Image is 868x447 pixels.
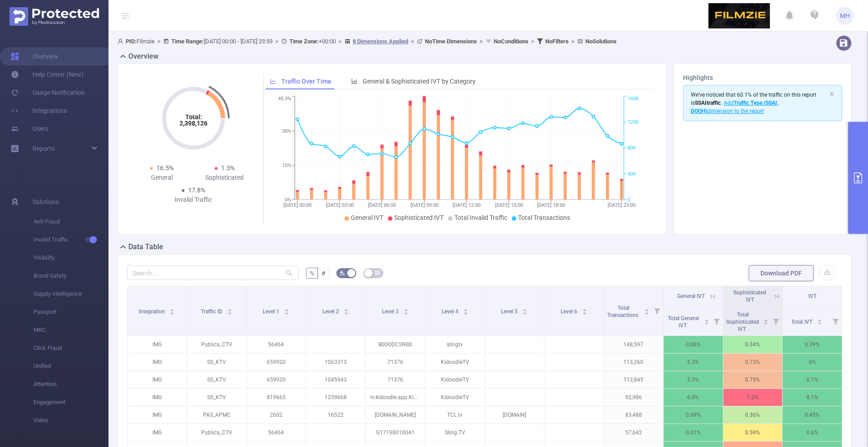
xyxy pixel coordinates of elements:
span: 16.5% [156,164,174,172]
span: Level 1 [263,308,281,315]
span: > [528,38,537,45]
p: PAS_APMC [187,406,246,424]
span: Sophisticated IVT [733,289,766,303]
i: icon: close [829,91,835,97]
p: 659920 [247,371,306,388]
span: > [336,38,344,45]
i: icon: caret-down [764,321,769,324]
tspan: [DATE] 00:00 [283,202,311,208]
p: IMG [127,336,187,353]
div: Sort [284,307,289,313]
tspan: [DATE] 15:00 [495,202,523,208]
i: icon: caret-down [403,311,408,314]
a: Users [11,120,48,138]
tspan: 160K [627,96,639,102]
p: 16522 [306,406,365,424]
p: tv.kidoodle.app.Kidoodle [366,389,425,406]
span: Add dimension to the report [691,100,778,114]
p: 148,597 [604,336,663,353]
i: icon: caret-up [170,307,175,310]
p: 819665 [247,389,306,406]
p: 0.6% [783,424,842,441]
i: icon: caret-down [227,311,232,314]
span: Total Transactions [518,214,570,221]
i: icon: line-chart [270,78,276,84]
span: Traffic Over Time [281,78,331,85]
p: TCL tv [425,406,485,424]
div: Sort [522,307,528,313]
i: icon: caret-down [284,311,289,314]
span: Level 6 [561,308,579,315]
i: icon: caret-up [582,307,587,310]
p: 56464 [247,424,306,441]
span: Engagement [33,393,108,411]
p: 1.2% [723,389,783,406]
p: [DOMAIN] [485,406,544,424]
p: KidoodleTV [425,389,485,406]
p: 0.59% [723,424,783,441]
p: 0.45% [783,406,842,424]
span: Visibility [33,249,108,267]
span: MRC [33,321,108,339]
p: 83,488 [604,406,663,424]
span: Total Sophisticated IVT [726,312,759,332]
a: Reports [33,140,55,158]
span: Level 2 [322,308,340,315]
div: Sophisticated [193,173,256,182]
i: icon: caret-down [582,311,587,314]
tspan: 0% [285,197,291,203]
span: Click Fraud [33,339,108,357]
p: G17198010041 [366,424,425,441]
span: Unified [33,357,108,375]
b: Traffic Type (SSAI, DOOH) [691,100,778,114]
p: 0.39% [783,336,842,353]
span: Level 3 [382,308,400,315]
span: 1.3% [221,164,235,172]
i: icon: bar-chart [351,78,358,84]
div: Invalid Traffic [162,195,225,205]
p: 71376 [366,354,425,371]
div: Sort [763,318,769,323]
button: icon: close [829,89,835,99]
i: icon: caret-up [463,307,468,310]
p: 56464 [247,336,306,353]
tspan: [DATE] 06:00 [368,202,396,208]
p: KidoodleTV [425,354,485,371]
span: > [273,38,281,45]
i: Filter menu [769,307,782,335]
img: Protected Media [9,7,99,26]
span: Integration [139,308,166,315]
i: Filter menu [829,307,842,335]
p: 5.3% [664,354,723,371]
i: Filter menu [710,307,723,335]
p: 1063313 [306,354,365,371]
p: Sling TV [425,424,485,441]
p: 0.34% [723,336,783,353]
i: icon: caret-up [644,307,649,310]
i: icon: caret-down [170,311,175,314]
i: icon: caret-up [704,318,709,321]
tspan: 2,398,126 [179,120,208,127]
span: Invalid Traffic [33,231,108,249]
p: slingtv [425,336,485,353]
span: Filmzie [DATE] 00:00 - [DATE] 23:59 +00:00 [118,38,617,45]
p: SS_KTV [187,371,246,388]
h2: Data Table [128,242,163,252]
p: 8.1% [783,389,842,406]
tspan: 45.3% [278,96,291,102]
b: No Conditions [494,38,528,45]
p: 112,845 [604,371,663,388]
span: General IVT [351,214,383,221]
p: IMG [127,424,187,441]
tspan: [DATE] 18:00 [537,202,565,208]
span: Total Invalid Traffic [454,214,507,221]
tspan: 80K [627,145,636,151]
i: icon: caret-up [344,307,349,310]
i: icon: caret-up [764,318,769,321]
tspan: 40K [627,171,636,177]
p: 5.3% [664,371,723,388]
span: Solutions [33,193,59,211]
p: 1239668 [306,389,365,406]
p: 6.1% [783,371,842,388]
b: Time Range: [171,38,204,45]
